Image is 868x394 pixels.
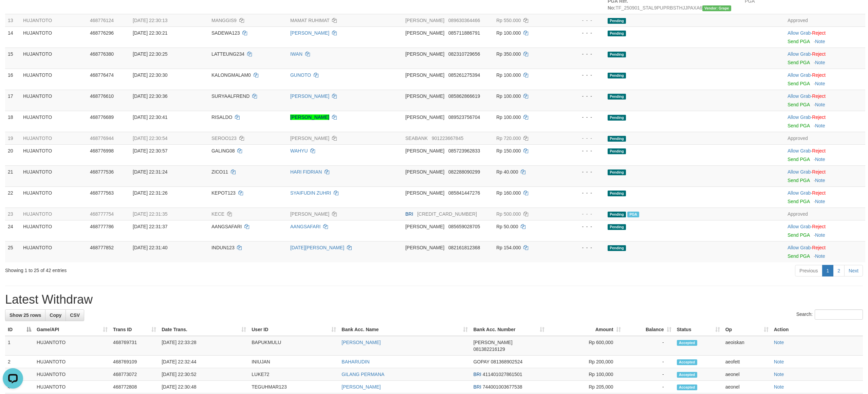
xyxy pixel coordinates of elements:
[5,241,20,262] td: 25
[133,190,167,196] span: [DATE] 22:31:26
[608,52,626,57] span: Pending
[822,265,834,276] a: 1
[563,17,602,24] div: - - -
[45,309,66,321] a: Copy
[677,384,697,390] span: Accepted
[812,224,826,229] a: Reject
[795,265,822,276] a: Previous
[290,30,329,36] a: [PERSON_NAME]
[5,165,20,186] td: 21
[624,323,674,336] th: Balance: activate to sort column ascending
[563,30,602,36] div: - - -
[448,224,480,229] span: Copy 085659028705 to clipboard
[771,323,863,336] th: Action
[677,372,697,378] span: Accepted
[341,384,381,390] a: [PERSON_NAME]
[290,18,330,23] a: MAMAT RUHIMAT
[5,90,20,111] td: 17
[20,90,87,111] td: HUJANTOTO
[133,169,167,175] span: [DATE] 22:31:24
[405,30,444,36] span: [PERSON_NAME]
[788,93,811,99] a: Allow Grab
[448,30,480,36] span: Copy 085711886791 to clipboard
[483,384,522,390] span: Copy 744001003677538 to clipboard
[5,356,34,368] td: 2
[563,211,602,217] div: - - -
[341,372,384,377] a: GILANG PERMANA
[290,136,329,141] a: [PERSON_NAME]
[5,48,20,69] td: 15
[211,148,235,154] span: GALING08
[133,245,167,250] span: [DATE] 22:31:40
[133,51,167,57] span: [DATE] 22:30:25
[133,72,167,78] span: [DATE] 22:30:30
[547,368,624,381] td: Rp 100,000
[774,359,784,364] a: Note
[674,323,723,336] th: Status: activate to sort column ascending
[785,186,865,208] td: ·
[624,381,674,393] td: -
[90,18,114,23] span: 468776124
[432,136,463,141] span: Copy 901223667845 to clipboard
[788,253,810,259] a: Send PGA
[110,368,159,381] td: 468773072
[563,114,602,121] div: - - -
[159,368,249,381] td: [DATE] 22:30:52
[788,224,811,229] a: Allow Grab
[133,30,167,36] span: [DATE] 22:30:21
[133,114,167,120] span: [DATE] 22:30:41
[448,93,480,99] span: Copy 085862866619 to clipboard
[34,381,110,393] td: HUJANTOTO
[417,211,477,217] span: Copy 560201008621530 to clipboard
[5,264,356,274] div: Showing 1 to 25 of 42 entries
[341,340,381,345] a: [PERSON_NAME]
[341,359,369,364] a: BAHARUDIN
[812,169,826,175] a: Reject
[563,190,602,196] div: - - -
[788,30,812,36] span: ·
[90,51,114,57] span: 468776380
[785,26,865,48] td: ·
[290,114,329,120] a: [PERSON_NAME]
[608,169,626,175] span: Pending
[788,157,810,162] a: Send PGA
[723,336,771,356] td: aeoiskan
[90,224,114,229] span: 468777786
[788,114,812,120] span: ·
[5,293,863,306] h1: Latest Withdraw
[788,148,811,154] a: Allow Grab
[774,340,784,345] a: Note
[5,309,45,321] a: Show 25 rows
[473,340,512,345] span: [PERSON_NAME]
[5,186,20,208] td: 22
[774,372,784,377] a: Note
[788,148,812,154] span: ·
[563,223,602,230] div: - - -
[812,148,826,154] a: Reject
[785,48,865,69] td: ·
[788,51,812,57] span: ·
[90,245,114,250] span: 468777852
[496,211,521,217] span: Rp 500.000
[10,312,41,318] span: Show 25 rows
[90,136,114,141] span: 468776944
[448,114,480,120] span: Copy 089523756704 to clipboard
[211,190,236,196] span: KEPOT123
[90,169,114,175] span: 468777536
[290,245,344,250] a: [DATE][PERSON_NAME]
[211,136,237,141] span: SEROO123
[796,309,863,320] label: Search:
[133,93,167,99] span: [DATE] 22:30:36
[785,241,865,262] td: ·
[448,72,480,78] span: Copy 085261275394 to clipboard
[563,51,602,57] div: - - -
[405,93,444,99] span: [PERSON_NAME]
[788,72,811,78] a: Allow Grab
[815,199,825,204] a: Note
[563,147,602,154] div: - - -
[812,51,826,57] a: Reject
[211,18,237,23] span: MANGGIS9
[20,14,87,26] td: HUJANTOTO
[211,211,224,217] span: KECE
[211,224,242,229] span: AANGSAFARI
